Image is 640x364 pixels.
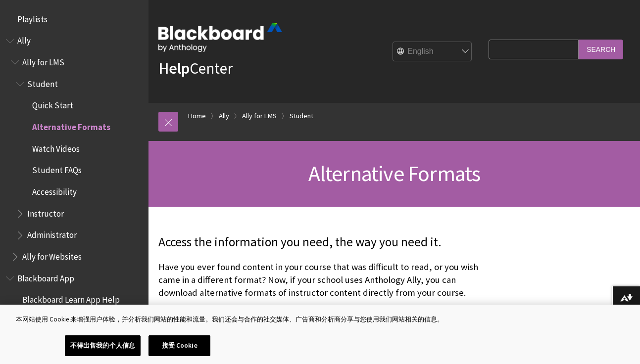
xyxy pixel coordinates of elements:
span: Student FAQs [32,162,82,176]
button: 接受 Cookie [148,335,210,356]
span: Alternative Formats [32,119,110,132]
a: HelpCenter [158,58,233,78]
span: Alternative Formats [308,160,481,187]
a: Ally for LMS [242,110,277,122]
span: Ally for Websites [22,248,82,262]
span: Blackboard Learn App Help [22,292,120,305]
select: Site Language Selector [393,42,472,62]
span: Quick Start [32,97,73,111]
a: Home [188,110,206,122]
button: 不得出售我的个人信息 [65,335,141,356]
span: Playlists [17,11,48,24]
nav: Book outline for Anthology Ally Help [6,33,143,265]
span: Blackboard App [17,270,74,283]
span: Watch Videos [32,140,80,154]
span: Ally [17,33,31,46]
strong: Help [158,58,190,78]
img: Blackboard by Anthology [158,23,282,52]
span: Instructor [27,205,64,219]
span: Accessibility [32,183,77,197]
p: Have you ever found content in your course that was difficult to read, or you wish came in a diff... [158,261,484,300]
a: Ally [219,110,229,122]
nav: Book outline for Playlists [6,11,143,28]
input: Search [579,40,623,59]
span: Administrator [27,227,77,240]
p: Access the information you need, the way you need it. [158,233,484,251]
a: Student [290,110,313,122]
span: Student [27,76,58,89]
div: 本网站使用 Cookie 来增强用户体验，并分析我们网站的性能和流量。我们还会与合作的社交媒体、广告商和分析商分享与您使用我们网站相关的信息。 [16,315,443,324]
span: Ally for LMS [22,54,64,67]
